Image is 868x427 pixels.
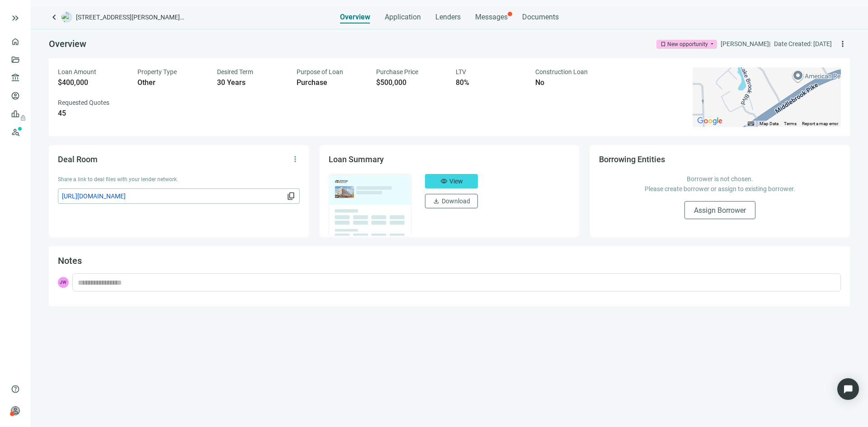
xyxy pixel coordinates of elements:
div: Purchase [297,78,365,87]
span: more_vert [838,39,847,48]
span: Overview [340,13,370,22]
div: 80% [456,78,524,87]
span: Lenders [435,13,461,22]
button: more_vert [835,37,850,51]
a: Report a map error [802,121,838,126]
div: $500,000 [376,78,445,87]
div: New opportunity [667,40,708,49]
span: Deal Room [58,155,98,164]
div: $400,000 [58,78,127,87]
span: Share a link to deal files with your lender network. [58,176,178,183]
span: Notes [58,255,82,266]
span: bookmark [660,41,666,47]
span: download [433,197,440,205]
span: Download [442,197,470,205]
span: Desired Term [217,68,253,75]
div: Open Intercom Messenger [837,378,859,400]
span: Documents [522,13,559,22]
span: content_copy [287,192,296,201]
img: dealOverviewImg [326,171,415,238]
button: more_vert [288,152,302,166]
span: View [449,178,463,185]
button: downloadDownload [425,194,478,208]
span: LTV [456,68,466,75]
span: more_vert [291,155,300,164]
span: Purpose of Loan [297,68,343,75]
span: person [11,406,20,415]
div: 45 [58,109,127,118]
span: [STREET_ADDRESS][PERSON_NAME][PERSON_NAME] [76,13,184,22]
img: Google [695,115,725,127]
a: Open this area in Google Maps (opens a new window) [695,115,725,127]
div: Other [137,78,206,87]
span: Loan Amount [58,68,96,75]
span: Purchase Price [376,68,418,75]
div: 30 Years [217,78,286,87]
div: Date Created: [DATE] [774,39,832,49]
span: Messages [475,13,508,21]
span: Loan Summary [329,155,384,164]
span: Assign Borrower [694,206,746,215]
span: Requested Quotes [58,99,109,106]
p: Borrower is not chosen. [608,174,832,184]
span: Construction Loan [535,68,588,75]
span: Property Type [137,68,177,75]
span: Application [385,13,421,22]
button: visibilityView [425,174,478,188]
button: Assign Borrower [684,201,755,219]
span: Overview [49,38,86,49]
span: visibility [440,178,448,185]
a: keyboard_arrow_left [49,12,60,23]
div: [PERSON_NAME] | [721,39,770,49]
button: Keyboard shortcuts [748,121,754,127]
button: Map Data [759,121,778,127]
span: [URL][DOMAIN_NAME] [62,191,285,201]
div: No [535,78,604,87]
button: keyboard_double_arrow_right [10,13,21,23]
p: Please create borrower or assign to existing borrower. [608,184,832,194]
a: Terms (opens in new tab) [784,121,797,126]
span: Borrowing Entities [599,155,665,164]
span: help [11,385,20,394]
img: deal-logo [61,12,72,23]
span: JW [58,277,69,288]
